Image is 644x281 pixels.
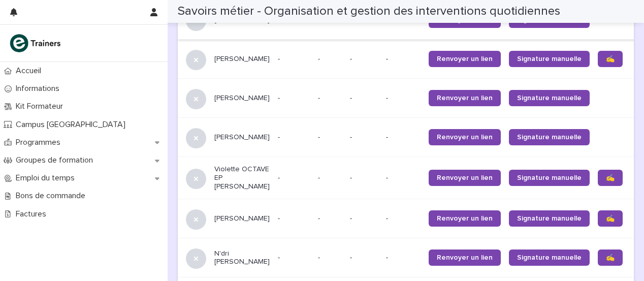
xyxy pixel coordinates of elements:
font: Violette OCTAVE EP [PERSON_NAME] [214,166,271,190]
img: K0CqGN7SDeD6s4JG8KQk [8,33,64,53]
font: [PERSON_NAME] [214,16,270,23]
font: - [318,55,320,63]
font: Bons de commande [16,192,85,200]
font: Informations [16,84,59,92]
font: - [278,55,280,63]
font: - [350,134,352,141]
a: ✍️ [598,249,623,266]
font: - [350,174,352,181]
font: Signature manuelle [517,134,582,141]
font: Kit Formateur [16,102,63,110]
font: - [318,215,320,222]
font: - [350,16,352,23]
font: - [386,55,388,63]
font: [PERSON_NAME] [214,134,270,141]
font: Renvoyer un lien [437,215,493,222]
font: - [386,16,388,23]
font: ✍️ [606,215,615,222]
font: Signature manuelle [517,174,582,181]
font: - [318,254,320,261]
font: [PERSON_NAME] [214,95,270,102]
font: - [318,134,320,141]
a: ✍️ [598,170,623,186]
a: Signature manuelle [509,249,590,266]
font: Factures [16,210,46,218]
font: Renvoyer un lien [437,95,493,102]
font: - [278,95,280,102]
font: - [278,254,280,261]
a: Renvoyer un lien [429,249,501,266]
font: - [350,254,352,261]
font: Signature manuelle [517,55,582,63]
font: - [278,134,280,141]
font: Renvoyer un lien [437,55,493,63]
a: ✍️ [598,51,623,67]
font: Signature manuelle [517,95,582,102]
a: Renvoyer un lien [429,90,501,106]
font: - [278,215,280,222]
font: Campus [GEOGRAPHIC_DATA] [16,120,125,129]
font: - [350,215,352,222]
font: N'dri [PERSON_NAME] [214,250,270,266]
font: Programmes [16,138,60,146]
font: - [350,95,352,102]
font: Emploi du temps [16,174,75,182]
font: - [386,134,388,141]
a: ✍️ [598,210,623,227]
a: Signature manuelle [509,210,590,227]
a: Renvoyer un lien [429,129,501,145]
a: Renvoyer un lien [429,170,501,186]
font: ✍️ [606,174,615,181]
font: - [386,254,388,261]
font: Renvoyer un lien [437,174,493,181]
font: Signature manuelle [517,254,582,261]
font: - [386,174,388,181]
font: Savoirs métier - Organisation et gestion des interventions quotidiennes [178,5,560,17]
font: - [278,174,280,181]
a: Signature manuelle [509,51,590,67]
font: [PERSON_NAME] [214,215,270,222]
font: [PERSON_NAME] [214,55,270,63]
font: ✍️ [606,254,615,261]
font: - [318,95,320,102]
a: Renvoyer un lien [429,51,501,67]
a: Signature manuelle [509,170,590,186]
a: Signature manuelle [509,90,590,106]
font: Accueil [16,67,41,75]
font: Renvoyer un lien [437,134,493,141]
font: Signature manuelle [517,215,582,222]
font: Groupes de formation [16,156,93,164]
font: - [318,174,320,181]
a: Signature manuelle [509,129,590,145]
a: Renvoyer un lien [429,210,501,227]
font: - [278,16,280,23]
font: - [386,95,388,102]
font: - [350,55,352,63]
font: - [386,215,388,222]
font: - [318,16,320,23]
font: Renvoyer un lien [437,254,493,261]
font: ✍️ [606,55,615,63]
